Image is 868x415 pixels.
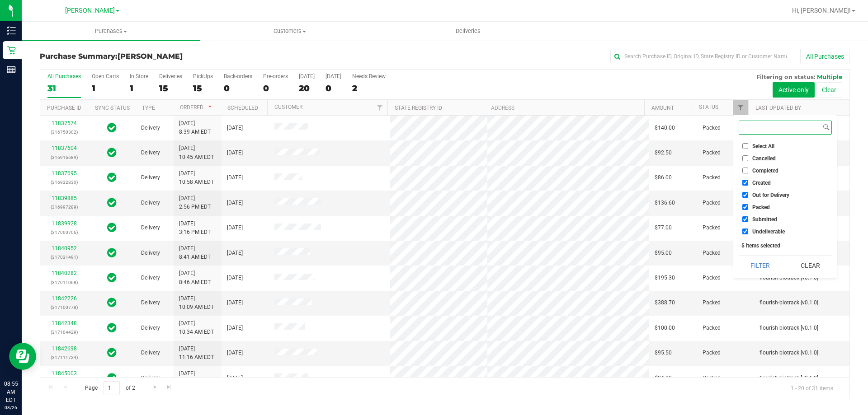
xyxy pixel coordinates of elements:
span: Packed [703,274,721,282]
span: Packed [703,324,721,332]
span: In Sync [107,196,117,209]
a: 11842348 [52,320,77,326]
span: Delivery [141,199,160,207]
span: Packed [703,149,721,157]
span: $77.00 [655,224,672,232]
span: [DATE] [227,249,243,257]
span: Packed [703,374,721,382]
span: Multiple [817,73,842,80]
a: Scheduled [227,105,258,111]
a: Amount [651,105,674,111]
span: [PERSON_NAME] [118,52,183,61]
span: $95.50 [655,349,672,357]
span: In Sync [107,247,117,259]
span: In Sync [107,146,117,159]
a: 11839928 [52,220,77,227]
span: Completed [752,168,778,173]
span: $195.30 [655,274,675,282]
inline-svg: Retail [7,46,16,55]
span: flourish-biotrack [v0.1.0] [759,374,818,382]
a: Go to the last page [163,381,176,393]
span: [DATE] 3:16 PM EDT [179,219,211,237]
a: 11845003 [52,370,77,377]
span: [DATE] [227,349,243,357]
div: 1 [130,83,148,93]
span: [DATE] 11:16 AM EDT [179,345,214,362]
span: Cancelled [752,156,776,161]
a: Purchases [22,22,200,41]
div: PickUps [193,73,213,79]
input: Created [742,180,748,186]
span: Packed [752,205,770,210]
div: All Purchases [47,73,81,79]
p: (317111724) [46,353,82,362]
span: Undeliverable [752,229,785,234]
span: $95.00 [655,249,672,257]
a: Status [699,104,718,110]
a: Sync Status [95,105,130,111]
input: Search Purchase ID, Original ID, State Registry ID or Customer Name... [610,50,791,63]
button: Active only [773,82,815,98]
th: Address [484,100,644,116]
div: 15 [193,83,213,93]
div: 5 items selected [741,242,829,249]
span: In Sync [107,296,117,309]
div: In Store [130,73,148,79]
span: In Sync [107,322,117,334]
span: Packed [703,124,721,132]
div: 0 [263,83,288,93]
span: Packed [703,249,721,257]
span: Packed [703,349,721,357]
span: In Sync [107,221,117,234]
span: Out for Delivery [752,192,789,198]
span: [DATE] 10:09 AM EDT [179,294,214,312]
span: $136.60 [655,199,675,207]
div: 31 [47,83,81,93]
span: [DATE] [227,324,243,332]
span: [DATE] 2:56 PM EDT [179,194,211,211]
span: Packed [703,199,721,207]
p: 08:55 AM EDT [4,380,18,404]
p: 08/26 [4,404,18,411]
p: (316997289) [46,203,82,211]
a: 11837604 [52,145,77,151]
a: Filter [373,100,387,115]
p: (317031491) [46,253,82,261]
div: [DATE] [325,73,341,79]
span: Deliveries [443,27,493,35]
span: Delivery [141,298,160,307]
span: Packed [703,298,721,307]
div: Open Carts [92,73,119,79]
div: 0 [224,83,252,93]
span: Submitted [752,217,777,222]
a: 11837695 [52,170,77,177]
input: Search [739,121,821,134]
p: (317100778) [46,303,82,312]
a: 11840952 [52,245,77,252]
span: Delivery [141,374,160,382]
span: [DATE] [227,199,243,207]
a: State Registry ID [395,105,442,111]
span: Page of 2 [77,381,142,395]
span: [PERSON_NAME] [65,7,115,14]
input: Submitted [742,216,748,222]
span: $100.00 [655,324,675,332]
span: 1 - 20 of 31 items [783,381,840,395]
span: [DATE] [227,224,243,232]
button: Clear [816,82,842,98]
span: $86.00 [655,173,672,182]
p: (317011068) [46,278,82,287]
span: Delivery [141,249,160,257]
a: Customers [200,22,379,41]
a: Ordered [180,104,214,111]
div: 2 [352,83,386,93]
span: Hi, [PERSON_NAME]! [792,7,851,14]
span: [DATE] 10:45 AM EDT [179,144,214,161]
span: [DATE] 10:34 AM EDT [179,319,214,336]
a: Filter [733,100,748,115]
span: In Sync [107,121,117,134]
span: In Sync [107,346,117,359]
span: Delivery [141,349,160,357]
span: [DATE] [227,274,243,282]
input: Packed [742,204,748,210]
